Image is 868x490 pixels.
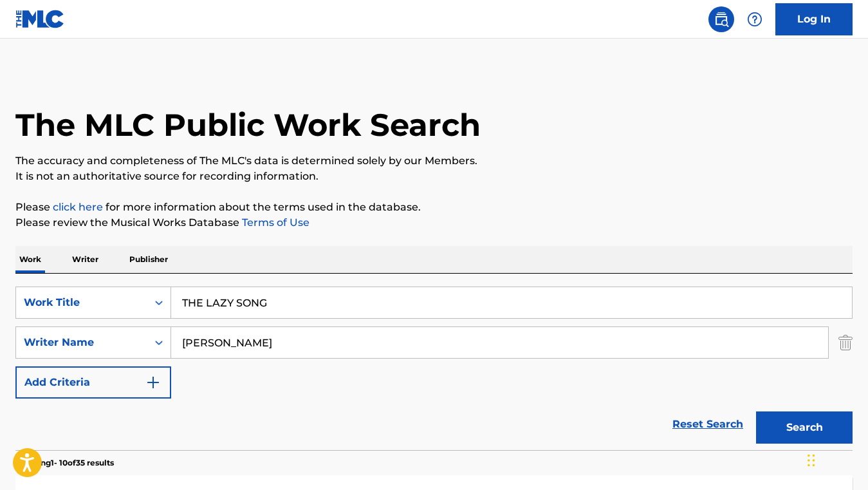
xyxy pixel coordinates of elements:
[15,287,853,450] form: Search Form
[145,375,161,390] img: 9d2ae6d4665cec9f34b9.svg
[15,215,853,231] p: Please review the Musical Works Database
[666,410,750,438] a: Reset Search
[714,12,729,27] img: search
[756,411,853,444] button: Search
[15,457,114,469] p: Showing 1 - 10 of 35 results
[24,335,140,350] div: Writer Name
[15,169,853,184] p: It is not an authoritative source for recording information.
[15,366,171,399] button: Add Criteria
[838,326,853,359] img: Delete Criterion
[15,153,853,169] p: The accuracy and completeness of The MLC's data is determined solely by our Members.
[15,200,853,215] p: Please for more information about the terms used in the database.
[747,12,762,27] img: help
[804,428,868,490] iframe: Chat Widget
[775,3,853,35] a: Log In
[708,6,734,32] a: Public Search
[742,6,768,32] div: Help
[24,295,140,310] div: Work Title
[808,441,815,480] div: Drag
[68,246,102,273] p: Writer
[125,246,172,273] p: Publisher
[15,10,65,28] img: MLC Logo
[15,246,45,273] p: Work
[15,106,481,144] h1: The MLC Public Work Search
[53,201,103,213] a: click here
[239,216,309,229] a: Terms of Use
